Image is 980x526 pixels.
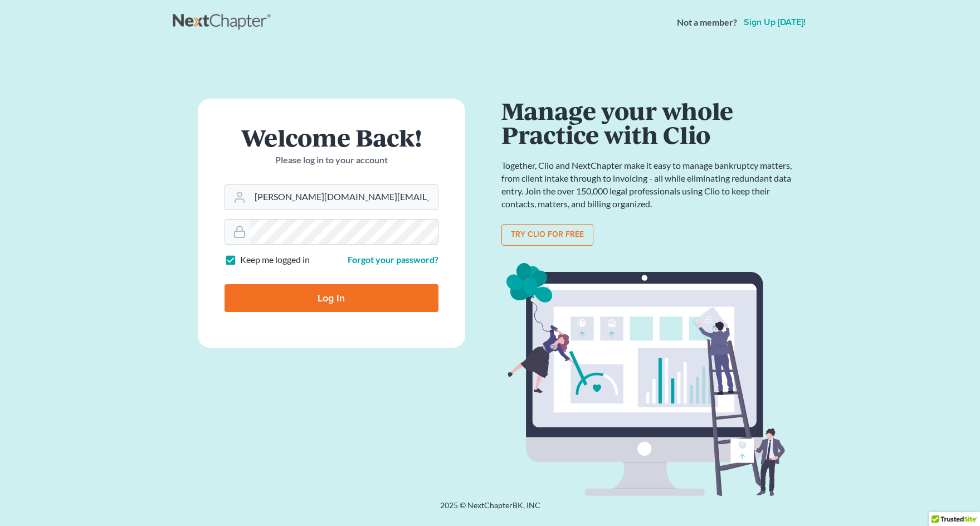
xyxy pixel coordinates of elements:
p: Together, Clio and NextChapter make it easy to manage bankruptcy matters, from client intake thro... [501,159,797,210]
img: clio_bg-1f7fd5e12b4bb4ecf8b57ca1a7e67e4ff233b1f5529bdf2c1c242739b0445cb7.svg [501,259,797,501]
strong: Not a member? [677,16,737,29]
label: Keep me logged in [240,254,310,266]
p: Please log in to your account [225,154,438,167]
h1: Manage your whole Practice with Clio [501,99,797,146]
div: 2025 © NextChapterBK, INC [173,500,808,520]
a: Forgot your password? [348,254,438,265]
input: Log In [225,284,438,312]
a: Try clio for free [501,224,593,246]
input: Email Address [250,185,438,210]
h1: Welcome Back! [225,125,438,149]
a: Sign up [DATE]! [742,18,808,27]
